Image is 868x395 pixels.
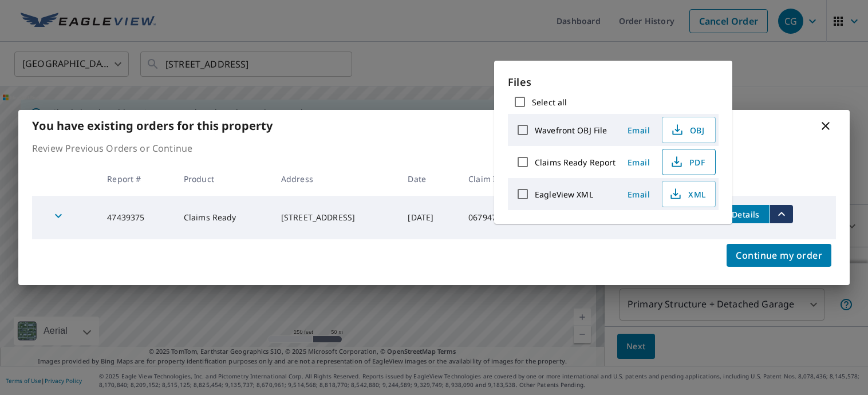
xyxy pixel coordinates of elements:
[621,153,657,171] button: Email
[727,244,831,267] button: Continue my order
[662,181,716,207] button: XML
[399,162,459,196] th: Date
[621,185,657,203] button: Email
[535,157,616,168] label: Claims Ready Report
[175,162,272,196] th: Product
[459,196,549,239] td: 0679472829
[662,117,716,143] button: OBJ
[669,123,706,137] span: OBJ
[32,141,836,155] p: Review Previous Orders or Continue
[736,247,822,263] span: Continue my order
[98,196,174,239] td: 47439375
[662,149,716,175] button: PDF
[625,125,653,136] span: Email
[459,162,549,196] th: Claim ID
[32,118,273,133] b: You have existing orders for this property
[399,196,459,239] td: [DATE]
[272,162,399,196] th: Address
[721,205,770,223] button: detailsBtn-47439375
[508,74,719,90] p: Files
[728,209,763,220] span: Details
[669,187,706,201] span: XML
[625,189,653,200] span: Email
[175,196,272,239] td: Claims Ready
[621,121,657,139] button: Email
[98,162,174,196] th: Report #
[535,125,607,136] label: Wavefront OBJ File
[532,97,567,108] label: Select all
[669,155,706,169] span: PDF
[770,205,793,223] button: filesDropdownBtn-47439375
[535,189,593,200] label: EagleView XML
[625,157,653,168] span: Email
[281,212,390,223] div: [STREET_ADDRESS]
